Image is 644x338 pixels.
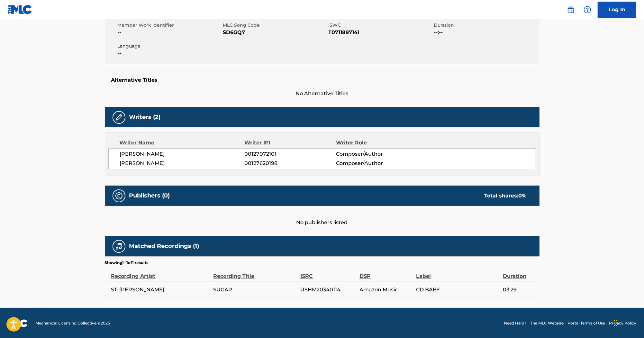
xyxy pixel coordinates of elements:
[244,160,336,167] span: 00127620198
[598,2,636,18] a: Log In
[300,266,356,280] div: ISRC
[581,3,594,16] div: Help
[120,150,245,158] span: [PERSON_NAME]
[120,139,245,147] div: Writer Name
[8,5,32,14] img: MLC Logo
[111,266,210,280] div: Recording Artist
[120,160,245,167] span: [PERSON_NAME]
[567,320,605,326] a: Portal Terms of Use
[129,114,161,121] h5: Writers (2)
[336,139,419,147] div: Writer Role
[105,206,540,226] div: No publishers listed
[567,6,575,14] img: search
[530,320,564,326] a: The MLC Website
[434,22,538,29] span: Duration
[614,314,618,333] div: Drag
[504,320,526,326] a: Need Help?
[115,114,123,121] img: Writers
[564,3,577,16] a: Public Search
[111,77,533,83] h5: Alternative Titles
[213,266,297,280] div: Recording Title
[129,242,199,250] h5: Matched Recordings (1)
[213,286,297,294] span: SUGAR
[35,320,110,326] span: Mechanical Licensing Collective © 2025
[519,193,527,199] span: 0 %
[105,260,149,266] p: Showing 1 - 1 of 1 results
[223,29,327,36] span: SD6GQ7
[8,319,28,327] img: logo
[329,22,432,29] span: ISWC
[434,29,538,36] span: --:--
[336,150,419,158] span: Composer/Author
[503,266,536,280] div: Duration
[584,6,591,14] img: help
[118,29,222,36] span: --
[416,266,500,280] div: Label
[129,192,170,199] h5: Publishers (0)
[118,22,222,29] span: Member Work Identifier
[359,266,413,280] div: DSP
[118,43,222,50] span: Language
[115,192,123,200] img: Publishers
[359,286,413,294] span: Amazon Music
[329,29,432,36] span: T0711897141
[612,307,644,338] iframe: Chat Widget
[244,150,336,158] span: 00127072101
[118,50,222,57] span: --
[300,286,356,294] span: USHM20340114
[223,22,327,29] span: MLC Song Code
[244,139,336,147] div: Writer IPI
[609,320,636,326] a: Privacy Policy
[115,242,123,250] img: Matched Recordings
[503,286,536,294] span: 03:29
[416,286,500,294] span: CD BABY
[485,192,527,200] div: Total shares:
[105,90,540,97] span: No Alternative Titles
[336,160,419,167] span: Composer/Author
[111,286,210,294] span: ST. [PERSON_NAME]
